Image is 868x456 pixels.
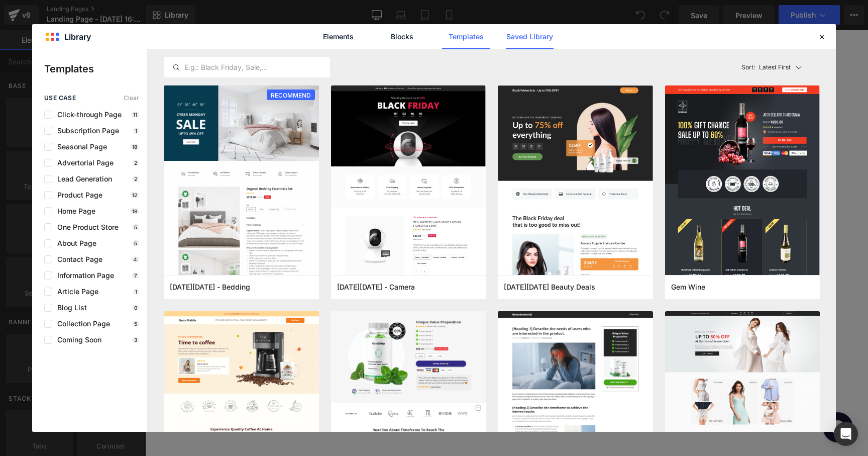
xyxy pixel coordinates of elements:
span: Click-through Page [52,111,122,119]
p: 3 [132,337,139,343]
p: 1 [133,128,139,134]
p: 18 [130,144,139,150]
p: 1 [133,289,139,295]
a: Templates [442,24,490,49]
span: Cyber Monday - Bedding [170,283,250,292]
span: Lead Generation [52,175,112,183]
p: 4 [132,256,139,262]
span: Gem Wine [671,283,705,292]
span: use case [44,95,76,102]
p: 18 [130,208,139,214]
span: Subscription Page [52,127,119,135]
p: 7 [132,272,139,279]
span: Coming Soon [52,336,101,344]
a: Explore Template [316,282,407,302]
p: or Drag & Drop elements from left sidebar [76,310,647,317]
span: Blog List [52,304,87,312]
p: 12 [130,192,139,198]
a: Saved Library [506,24,554,49]
input: E.g.: Black Friday, Sale,... [164,61,330,73]
span: Sort: [741,64,755,71]
p: Latest First [759,63,791,72]
p: 5 [132,224,139,230]
span: Article Page [52,288,98,296]
span: Home Page [52,207,95,215]
iframe: Gorgias live chat messenger [673,379,713,416]
span: Seasonal Page [52,143,107,151]
p: 5 [132,240,139,246]
span: Information Page [52,271,114,280]
p: 2 [132,160,139,166]
span: About Page [52,239,96,247]
p: 2 [132,176,139,182]
span: Collection Page [52,320,110,328]
span: RECOMMEND [267,89,315,101]
div: Open Intercom Messenger [834,422,858,446]
span: Advertorial Page [52,159,114,167]
p: 5 [132,321,139,327]
span: Black Friday Beauty Deals [504,283,595,292]
span: Contact Page [52,255,102,263]
a: Blocks [378,24,426,49]
p: Templates [44,61,147,76]
span: Black Friday - Camera [337,283,415,292]
span: One Product Store [52,223,119,231]
p: Start building your page [76,159,647,171]
a: Elements [314,24,362,49]
p: 11 [131,112,139,118]
span: Product Page [52,191,102,199]
p: 0 [132,305,139,311]
button: Latest FirstSort:Latest First [737,57,820,77]
span: Clear [124,95,139,102]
